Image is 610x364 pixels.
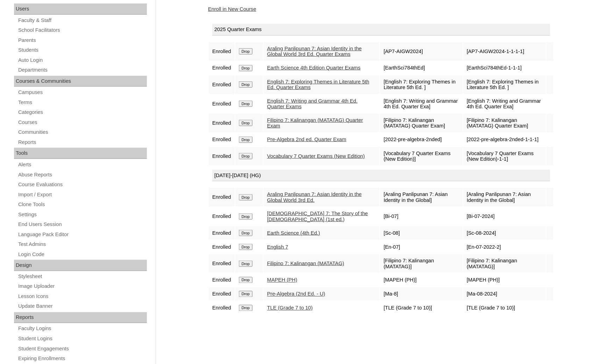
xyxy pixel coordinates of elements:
a: Course Evaluations [17,180,147,189]
td: [TLE (Grade 7 to 10)] [463,301,546,315]
td: Enrolled [209,133,235,146]
a: Update Banner [17,302,147,311]
a: Faculty Logins [17,325,147,333]
div: Courses & Communities [14,76,147,87]
a: Stylesheet [17,272,147,281]
a: Students [17,46,147,54]
a: Auto Login [17,56,147,65]
a: Test Admins [17,240,147,249]
td: [Ma-08-2024] [463,287,546,301]
input: Drop [239,65,253,71]
a: Import / Export [17,190,147,199]
a: Courses [17,118,147,127]
input: Drop [239,120,253,126]
a: Lesson Icons [17,292,147,301]
td: [2022-pre-algebra-2nded-1-1-1] [463,133,546,146]
a: Image Uploader [17,282,147,291]
td: [MAPEH (PH)] [463,274,546,287]
a: Student Logins [17,335,147,343]
a: Araling Panlipunan 7: Asian Identity in the Global World 3rd Ed. [267,191,362,203]
td: Enrolled [209,147,235,166]
td: [AP7-AIGW2024] [380,42,463,61]
td: Enrolled [209,75,235,94]
a: End Users Session [17,220,147,229]
a: English 7: Exploring Themes in Literature 5th Ed. Quarter Exams [267,79,369,90]
td: [TLE (Grade 7 to 10)] [380,301,463,315]
a: English 7: Writing and Grammar 4th Ed. Quarter Exams [267,98,358,110]
a: MAPEH (PH) [267,277,297,283]
input: Drop [239,305,253,311]
a: Parents [17,36,147,45]
td: [Ma-8] [380,287,463,301]
a: Campuses [17,88,147,97]
a: Communities [17,128,147,137]
td: [Sc-08] [380,226,463,240]
td: [Araling Panlipunan 7: Asian Identity in the Global] [463,188,546,206]
td: [Sc-08-2024] [463,226,546,240]
td: [Bi-07] [380,207,463,226]
a: English 7 [267,244,288,250]
td: Enrolled [209,301,235,315]
input: Drop [239,244,253,250]
input: Drop [239,261,253,267]
td: [En-07] [380,240,463,254]
a: TLE (Grade 7 to 10) [267,305,313,311]
a: [DEMOGRAPHIC_DATA] 7: The Story of the [DEMOGRAPHIC_DATA] (1st ed.) [267,211,368,222]
a: Language Pack Editor [17,230,147,239]
a: Student Engagements [17,345,147,354]
a: Pre-Algebra 2nd ed. Quarter Exam [267,137,346,142]
input: Drop [239,153,253,159]
a: Earth Science 4th Edition Quarter Exams [267,65,361,71]
div: [DATE]-[DATE] (HG) [212,170,550,182]
td: [Filipino 7: Kalinangan (MATATAG) Quarter Exam] [380,114,463,132]
input: Drop [239,194,253,201]
td: Enrolled [209,226,235,240]
a: School Facilitators [17,26,147,35]
td: [2022-pre-algebra-2nded] [380,133,463,146]
div: Users [14,3,147,15]
td: Enrolled [209,240,235,254]
td: Enrolled [209,207,235,226]
td: Enrolled [209,114,235,132]
a: Earth Science (4th Ed.) [267,230,320,236]
td: [Filipino 7: Kalinangan (MATATAG)] [463,254,546,273]
td: [En-07-2022-2] [463,240,546,254]
a: Abuse Reports [17,170,147,179]
a: Login Code [17,250,147,259]
td: Enrolled [209,274,235,287]
div: Tools [14,148,147,159]
td: [MAPEH (PH)] [380,274,463,287]
td: Enrolled [209,42,235,61]
input: Drop [239,230,253,236]
a: Expiring Enrollments [17,355,147,363]
div: Design [14,260,147,271]
a: Settings [17,210,147,219]
td: [English 7: Exploring Themes in Literature 5th Ed. ] [463,75,546,94]
td: [Araling Panlipunan 7: Asian Identity in the Global] [380,188,463,206]
td: [Filipino 7: Kalinangan (MATATAG) Quarter Exam] [463,114,546,132]
td: Enrolled [209,61,235,75]
td: Enrolled [209,287,235,301]
td: Enrolled [209,254,235,273]
input: Drop [239,81,253,88]
input: Drop [239,291,253,297]
td: [EarthSci784thEd-1-1-1] [463,61,546,75]
input: Drop [239,48,253,54]
input: Drop [239,101,253,107]
a: Pre-Algebra (2nd Ed. - U) [267,291,325,297]
td: [English 7: Writing and Grammar 4th Ed. Quarter Exa] [463,95,546,113]
td: [Vocabulary 7 Quarter Exams (New Edition)-1-1] [463,147,546,166]
a: Filipino 7: Kalinangan (MATATAG) [267,261,344,266]
a: Terms [17,98,147,107]
td: [Bi-07-2024] [463,207,546,226]
a: Alerts [17,160,147,169]
td: [EarthSci784thEd] [380,61,463,75]
a: Araling Panlipunan 7: Asian Identity in the Global World 3rd Ed. Quarter Exams [267,46,362,57]
td: [AP7-AIGW2024-1-1-1-1] [463,42,546,61]
div: 2025 Quarter Exams [212,24,550,36]
td: [English 7: Exploring Themes in Literature 5th Ed. ] [380,75,463,94]
input: Drop [239,213,253,220]
td: [Vocabulary 7 Quarter Exams (New Edition)] [380,147,463,166]
a: Clone Tools [17,200,147,209]
td: Enrolled [209,188,235,206]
